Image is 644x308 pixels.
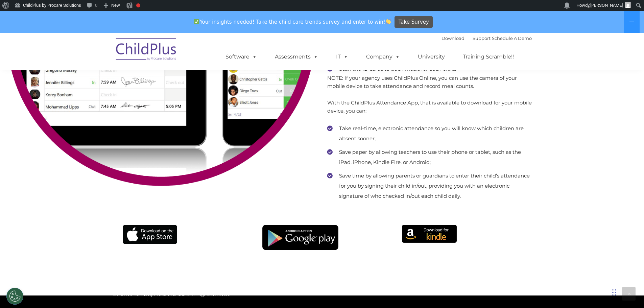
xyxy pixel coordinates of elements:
[386,19,391,24] img: 👏
[456,50,521,64] a: Training Scramble!!
[113,33,180,67] img: ChildPlus by Procare Solutions
[442,35,464,41] a: Download
[194,19,199,24] img: ✅
[327,171,532,201] li: Save time by allowing parents or guardians to enter their child’s attendance for you by signing t...
[219,50,264,64] a: Software
[191,15,394,28] span: Your insights needed! Take the child care trends survey and enter to win!
[411,50,452,64] a: University
[492,35,532,41] a: Schedule A Demo
[136,3,140,7] div: Focus keyphrase not set
[590,3,623,8] span: [PERSON_NAME]
[327,147,532,167] li: Save paper by allowing teachers to use their phone or tablet, such as the iPad, iPhone, Kindle Fi...
[262,225,339,250] img: Google Play Store Icon
[442,35,532,41] font: |
[268,50,325,64] a: Assessments
[327,99,532,115] p: With the ChildPlus Attendance App, that is available to download for your mobile device, you can:
[402,225,457,243] img: sn-icon-appstore-amazon-kindle
[612,282,616,303] div: Drag
[359,50,407,64] a: Company
[473,35,491,41] a: Support
[533,235,644,308] iframe: Chat Widget
[327,74,532,90] p: NOTE: If your agency uses ChildPlus Online, you can use the camera of your mobile device to take ...
[123,225,177,244] img: Apple App Store Icon
[327,123,532,144] li: Take real-time, electronic attendance so you will know which children are absent sooner;
[6,288,23,305] button: Cookies Settings
[399,16,429,28] span: Take Survey
[395,16,433,28] a: Take Survey
[329,50,355,64] a: IT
